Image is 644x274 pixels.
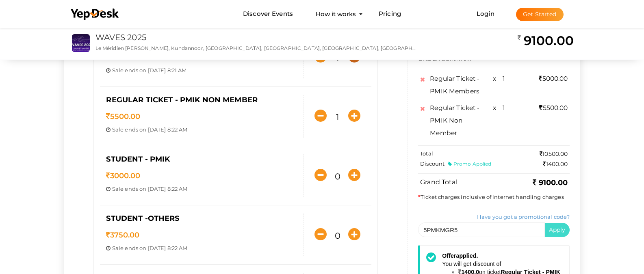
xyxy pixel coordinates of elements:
[539,75,568,82] span: 5000.00
[493,104,505,112] span: x 1
[112,67,124,73] span: Sale
[453,161,492,167] span: Promo Applied
[106,244,297,252] p: ends on [DATE] 8:22 AM
[418,194,564,200] span: Ticket charges inclusive of internet handling charges
[106,95,257,104] span: Regular Ticket - PMIK Non Member
[430,75,479,95] span: Regular Ticket - PMIK Members
[518,32,574,49] h2: 9100.00
[543,160,568,168] label: 1400.00
[493,75,505,82] span: x 1
[106,67,297,74] p: ends on [DATE] 8:21 AM
[430,104,479,137] span: Regular Ticket - PMIK Non Member
[420,160,493,168] label: Discount
[539,104,568,112] span: 5500.00
[72,34,90,52] img: S4WQAGVX_small.jpeg
[106,155,170,164] span: Student - PMIK
[420,178,458,187] label: Grand Total
[477,214,570,220] a: Have you got a promotional code?
[95,32,146,42] a: WAVES 2025
[477,10,494,17] a: Login
[516,8,564,21] button: Get Started
[544,223,570,237] button: Apply
[112,245,124,251] span: Sale
[95,45,418,52] p: Le Méridien [PERSON_NAME], Kundannoor, [GEOGRAPHIC_DATA], [GEOGRAPHIC_DATA], [GEOGRAPHIC_DATA], [...
[313,6,358,22] button: How it works
[112,126,124,133] span: Sale
[549,226,566,233] span: Apply
[420,150,433,157] label: Total
[106,185,297,193] p: ends on [DATE] 8:22 AM
[106,53,141,62] span: 5000.00
[106,231,139,239] span: 3750.00
[106,112,140,121] span: 5500.00
[106,171,140,180] span: 3000.00
[533,178,568,187] b: 9100.00
[106,126,297,134] p: ends on [DATE] 8:22 AM
[379,6,401,22] a: Pricing
[540,150,568,158] label: 10500.00
[112,186,124,192] span: Sale
[106,214,179,223] span: Student -Others
[442,252,456,259] span: Offer
[243,6,293,22] a: Discover Events
[418,222,545,237] input: Enter Promotion Code here.
[442,252,478,259] strong: applied.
